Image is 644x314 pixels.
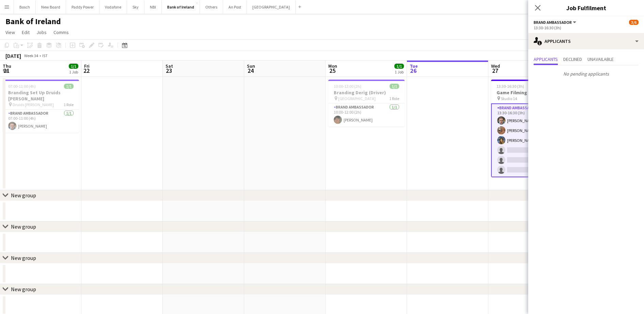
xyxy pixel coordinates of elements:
[490,67,500,75] span: 27
[528,33,644,49] div: Applicants
[162,0,200,14] button: Bank of Ireland
[409,67,418,75] span: 26
[534,20,572,25] span: Brand Ambassador
[22,29,30,35] span: Edit
[247,63,255,69] span: Sun
[166,63,173,69] span: Sat
[164,67,173,75] span: 23
[491,89,567,96] h3: Game Filming
[66,0,99,14] button: Paddy Power
[501,96,517,101] span: Studio 14
[11,192,36,199] div: New group
[42,53,48,58] div: IST
[3,63,11,69] span: Thu
[3,80,79,133] app-job-card: 07:00-11:00 (4h)1/1Branding Set Up Druids [PERSON_NAME] Druids [PERSON_NAME]1 RoleBrand Ambassado...
[334,84,361,89] span: 10:00-12:00 (2h)
[534,25,639,30] div: 13:30-16:30 (3h)
[395,69,404,75] div: 1 Job
[36,29,47,35] span: Jobs
[328,80,405,127] app-job-card: 10:00-12:00 (2h)1/1Branding Derig (Driver) [GEOGRAPHIC_DATA]1 RoleBrand Ambassador1/110:00-12:00 ...
[69,69,78,75] div: 1 Job
[587,57,614,62] span: Unavailable
[64,102,74,107] span: 1 Role
[3,89,79,102] h3: Branding Set Up Druids [PERSON_NAME]
[34,28,49,37] a: Jobs
[200,0,223,14] button: Others
[390,84,399,89] span: 1/1
[327,67,337,75] span: 25
[83,67,90,75] span: 22
[528,3,644,12] h3: Job Fulfilment
[99,0,127,14] button: Vodafone
[5,52,21,59] div: [DATE]
[14,0,36,14] button: Bosch
[563,57,582,62] span: Declined
[11,286,36,293] div: New group
[36,0,66,14] button: New Board
[629,20,639,25] span: 3/6
[5,16,61,27] h1: Bank of Ireland
[127,0,144,14] button: Sky
[84,63,90,69] span: Fri
[13,102,54,107] span: Druids [PERSON_NAME]
[338,96,376,101] span: [GEOGRAPHIC_DATA]
[389,96,399,101] span: 1 Role
[19,28,32,37] a: Edit
[22,53,40,58] span: Week 34
[11,223,36,230] div: New group
[5,29,15,35] span: View
[144,0,162,14] button: NBI
[246,67,255,75] span: 24
[328,103,405,127] app-card-role: Brand Ambassador1/110:00-12:00 (2h)[PERSON_NAME]
[247,0,296,14] button: [GEOGRAPHIC_DATA]
[410,63,418,69] span: Tue
[51,28,72,37] a: Comms
[8,84,36,89] span: 07:00-11:00 (4h)
[3,28,18,37] a: View
[497,84,524,89] span: 13:30-16:30 (3h)
[2,67,11,75] span: 21
[534,20,577,25] button: Brand Ambassador
[491,63,500,69] span: Wed
[328,63,337,69] span: Mon
[11,254,36,261] div: New group
[53,29,69,35] span: Comms
[534,57,558,62] span: Applicants
[64,84,74,89] span: 1/1
[491,103,567,177] app-card-role: Brand Ambassador5I3/613:30-16:30 (3h)[PERSON_NAME][PERSON_NAME][PERSON_NAME]
[3,110,79,133] app-card-role: Brand Ambassador1/107:00-11:00 (4h)[PERSON_NAME]
[69,64,78,69] span: 1/1
[223,0,247,14] button: An Post
[491,80,567,177] app-job-card: 13:30-16:30 (3h)3/6Game Filming Studio 141 RoleBrand Ambassador5I3/613:30-16:30 (3h)[PERSON_NAME]...
[528,68,644,80] p: No pending applicants
[394,64,404,69] span: 1/1
[328,89,405,96] h3: Branding Derig (Driver)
